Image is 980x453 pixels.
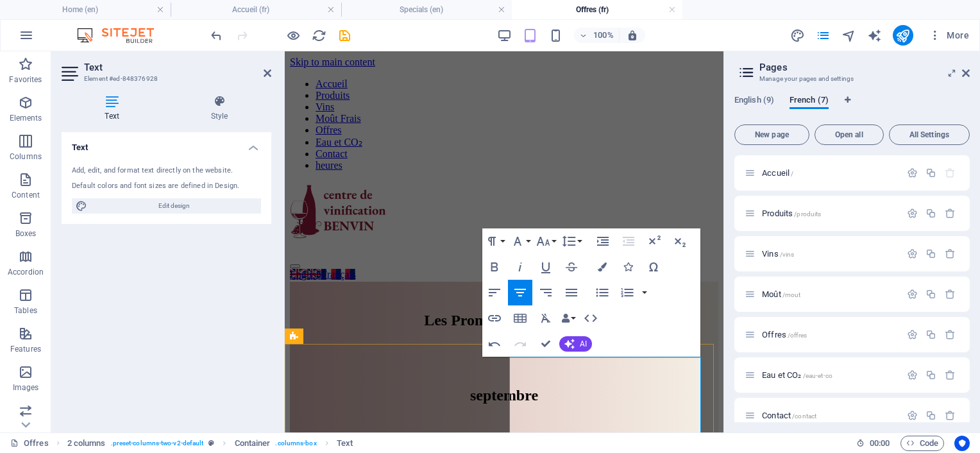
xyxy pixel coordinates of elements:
span: /offres [788,332,807,339]
div: Eau et CO₂/eau-et-co [758,371,900,379]
h4: Accueil (fr) [171,3,341,17]
span: Click to open page [762,411,816,420]
div: Moût/mout [758,290,900,298]
div: Remove [945,329,956,340]
i: Reload page [312,28,326,43]
span: . columns-box [275,436,316,451]
button: Superscript [642,228,666,254]
button: Special Characters [641,254,666,280]
button: reload [311,28,326,43]
button: AI [559,336,592,352]
span: Click to select. Double-click to edit [235,436,271,451]
div: Contact/contact [758,411,900,420]
p: Favorites [9,74,42,85]
div: Duplicate [925,329,936,340]
button: save [337,28,352,43]
button: design [790,28,806,43]
span: Edit design [91,198,257,214]
button: Clear Formatting [534,305,558,331]
p: Features [10,344,41,354]
div: Duplicate [925,167,936,178]
button: Paragraph Format [482,228,507,254]
span: More [929,29,969,42]
button: More [924,25,974,46]
button: Decrease Indent [616,228,641,254]
button: All Settings [889,124,970,145]
button: Ordered List [639,280,650,305]
button: Increase Indent [591,228,615,254]
button: Data Bindings [559,305,577,331]
div: Offres/offres [758,330,900,339]
div: Settings [907,410,918,421]
span: New page [740,131,804,139]
h6: Session time [856,436,890,451]
i: Undo: Change text (Ctrl+Z) [209,28,224,43]
p: Columns [10,151,42,162]
a: Click to cancel selection. Double-click to open Pages [10,436,49,451]
div: Remove [945,208,956,219]
p: Elements [10,113,42,123]
button: Usercentrics [954,436,970,451]
h6: 100% [593,28,614,43]
button: New page [734,124,809,145]
h4: Text [62,132,271,155]
button: Align Left [482,280,507,305]
span: 00 00 [870,436,890,451]
h2: Text [84,62,271,73]
span: All Settings [895,131,964,139]
h2: Pages [759,62,970,73]
button: Icons [616,254,640,280]
button: navigator [841,28,857,43]
button: HTML [579,305,603,331]
button: Underline (Ctrl+U) [534,254,558,280]
div: Settings [907,167,918,178]
button: Strikethrough [559,254,584,280]
span: . preset-columns-two-v2-default [111,436,204,451]
a: Skip to main content [5,5,90,16]
span: English (9) [734,92,774,110]
button: Insert Table [508,305,532,331]
span: / [791,170,793,177]
span: Offres [762,330,807,339]
img: Editor Logo [74,28,170,43]
button: Click here to leave preview mode and continue editing [285,28,301,43]
i: This element is a customizable preset [208,440,214,447]
button: Font Family [508,228,532,254]
div: Default colors and font sizes are defined in Design. [72,181,261,192]
h4: Specials (en) [341,3,512,17]
div: Settings [907,208,918,219]
button: Edit design [72,198,261,214]
button: Ordered List [615,280,639,305]
div: Remove [945,289,956,300]
span: Code [906,436,938,451]
button: undo [208,28,224,43]
span: /eau-et-co [803,372,832,379]
span: /produits [794,210,821,218]
button: Align Justify [559,280,584,305]
div: Settings [907,248,918,259]
span: Click to select. Double-click to edit [337,436,353,451]
button: text_generator [867,28,883,43]
span: /mout [782,291,801,298]
nav: breadcrumb [67,436,353,451]
span: Click to open page [762,370,832,380]
h4: Offres (fr) [512,3,682,17]
div: Duplicate [925,289,936,300]
button: Open all [815,124,884,145]
span: : [879,438,881,448]
span: /contact [792,413,816,420]
i: On resize automatically adjust zoom level to fit chosen device. [627,30,638,41]
div: Vins/vins [758,250,900,258]
button: Redo (Ctrl+Shift+Z) [508,331,532,357]
p: Content [12,190,40,200]
div: Duplicate [925,208,936,219]
h3: Element #ed-848376928 [84,73,246,85]
button: Unordered List [590,280,614,305]
div: Settings [907,329,918,340]
button: Undo (Ctrl+Z) [482,331,507,357]
i: Design (Ctrl+Alt+Y) [790,28,805,43]
button: pages [816,28,831,43]
div: Settings [907,289,918,300]
i: AI Writer [867,28,882,43]
button: Subscript [668,228,692,254]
